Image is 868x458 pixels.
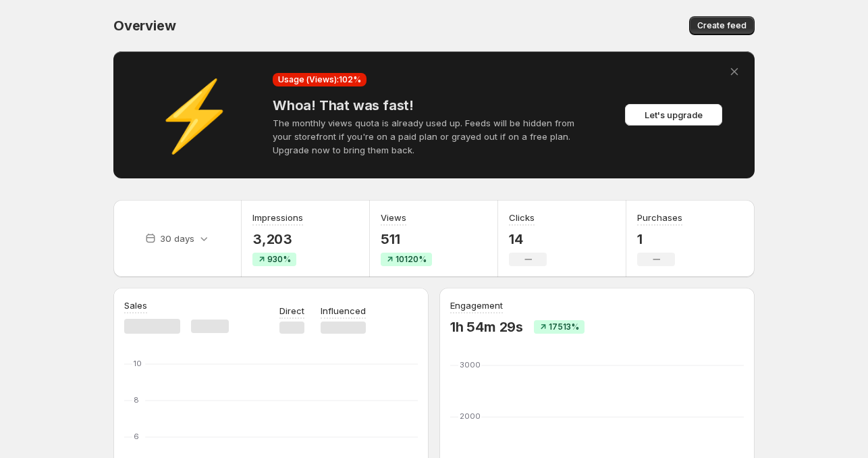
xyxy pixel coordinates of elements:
[127,108,262,122] div: ⚡
[381,211,406,224] h3: Views
[645,108,703,122] span: Let's upgrade
[267,254,291,265] span: 930%
[637,211,682,224] h3: Purchases
[134,432,139,441] text: 6
[625,104,722,126] button: Let's upgrade
[725,62,744,81] button: Dismiss alert
[124,299,147,312] h3: Sales
[113,18,175,34] span: Overview
[321,304,366,317] p: Influenced
[273,97,595,113] h4: Whoa! That was fast!
[396,254,427,265] span: 10120%
[279,304,304,317] p: Direct
[689,16,755,35] button: Create feed
[460,360,481,370] text: 3000
[509,211,535,224] h3: Clicks
[134,395,139,405] text: 8
[381,231,432,247] p: 511
[450,319,523,335] p: 1h 54m 29s
[697,20,747,31] span: Create feed
[252,211,303,224] h3: Impressions
[160,232,194,245] p: 30 days
[252,231,303,247] p: 3,203
[509,231,547,247] p: 14
[460,411,481,421] text: 2000
[273,73,367,86] div: Usage (Views): 102 %
[549,322,579,332] span: 17513%
[450,299,503,312] h3: Engagement
[134,359,142,368] text: 10
[273,116,595,157] p: The monthly views quota is already used up. Feeds will be hidden from your storefront if you're o...
[637,231,682,247] p: 1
